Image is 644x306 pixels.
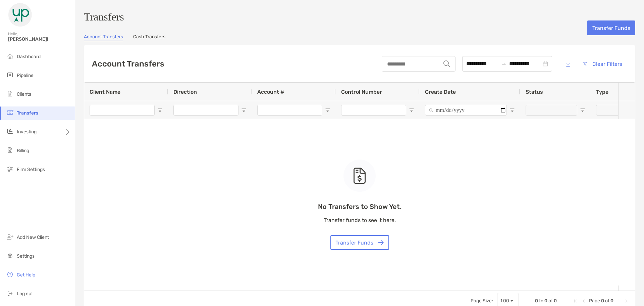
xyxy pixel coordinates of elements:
img: logout icon [6,289,14,297]
span: Billing [17,148,29,154]
img: add_new_client icon [6,233,14,241]
div: Next Page [616,298,622,304]
span: Add New Client [17,234,49,240]
span: Transfers [17,110,38,116]
p: No Transfers to Show Yet. [318,203,401,211]
img: settings icon [6,252,14,260]
div: Previous Page [581,298,586,304]
span: 0 [544,298,547,304]
img: firm-settings icon [6,165,14,173]
button: Transfer Funds [330,235,389,250]
span: Log out [17,291,33,297]
span: Dashboard [17,54,41,59]
h3: Transfers [84,11,635,23]
img: button icon [583,62,587,66]
button: Transfer Funds [587,20,635,35]
span: [PERSON_NAME]! [8,36,71,42]
h2: Account Transfers [92,59,164,69]
img: transfers icon [6,108,14,117]
button: Clear Filters [577,56,627,71]
span: Firm Settings [17,167,45,172]
span: Investing [17,129,37,135]
span: 0 [554,298,557,304]
img: clients icon [6,90,14,98]
a: Cash Transfers [133,34,165,41]
div: Page Size: [471,298,493,304]
span: 0 [601,298,604,304]
p: Transfer funds to see it here. [318,216,401,224]
span: to [501,61,506,67]
img: button icon [378,240,384,245]
span: Settings [17,253,35,259]
span: Get Help [17,272,35,278]
img: Zoe Logo [8,3,32,27]
div: First Page [573,298,578,304]
div: 100 [500,298,509,304]
span: 0 [535,298,538,304]
span: 0 [610,298,613,304]
span: Clients [17,91,31,97]
span: Pipeline [17,73,34,78]
img: input icon [443,60,450,67]
img: billing icon [6,146,14,154]
span: of [605,298,609,304]
div: Last Page [624,298,630,304]
img: pipeline icon [6,71,14,79]
a: Account Transfers [84,34,123,41]
img: investing icon [6,127,14,135]
img: dashboard icon [6,52,14,60]
span: to [539,298,543,304]
img: empty state icon [353,168,366,184]
span: Page [589,298,600,304]
img: get-help icon [6,270,14,278]
span: swap-right [501,61,506,67]
span: of [548,298,553,304]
